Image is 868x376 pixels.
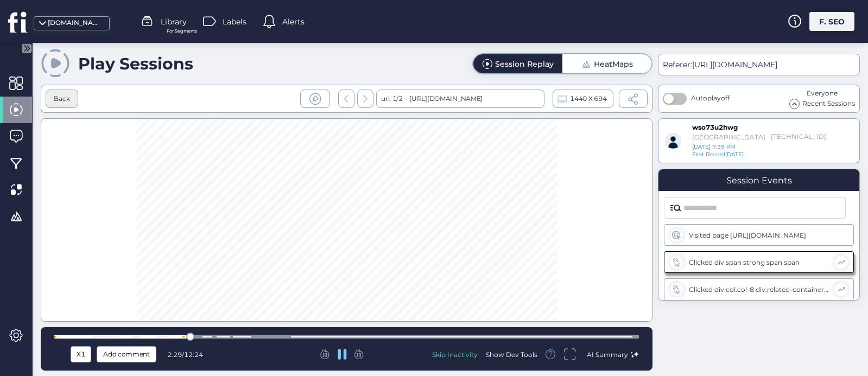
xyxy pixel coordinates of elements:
span: Library [161,16,187,28]
div: [DOMAIN_NAME] [48,18,102,28]
div: Show Dev Tools [486,350,537,359]
div: Session Events [726,175,792,186]
div: X1 [73,348,88,360]
div: url: 1/2 - [376,90,544,108]
span: [URL][DOMAIN_NAME] [692,60,777,69]
div: Session Replay [495,60,554,68]
div: F. SEO [809,12,854,31]
span: Recent Sessions [802,99,855,109]
div: Skip Inactivity [432,350,478,359]
div: HeatMaps [594,60,633,68]
div: Visited page [URL][DOMAIN_NAME] [689,231,830,239]
div: [DATE] 7:39 PM [692,143,778,151]
span: 2:29 [167,350,182,359]
div: Play Sessions [78,54,193,74]
div: Everyone [789,88,855,99]
div: Clicked div.col.col-8 div.related-container.related-intext ul.small-block-grid-2.medium-block-gri... [689,285,829,294]
span: Referer: [663,60,692,69]
div: [URL][DOMAIN_NAME] [407,90,483,108]
span: 1440 X 694 [570,93,606,105]
span: Autoplay [691,94,730,102]
div: [DATE] [692,151,751,158]
span: Add comment [103,348,150,360]
div: Clicked div span strong span span [689,258,829,266]
span: off [721,94,730,102]
div: / [167,350,205,359]
span: 12:24 [184,350,203,359]
div: [GEOGRAPHIC_DATA] [692,133,765,141]
span: AI Summary [587,350,628,359]
span: Labels [223,16,246,28]
span: For Segments [167,28,197,35]
div: Back [54,94,70,104]
div: [TECHNICAL_ID] [771,132,814,142]
span: Alerts [282,16,305,28]
span: First Record [692,151,725,158]
div: wso73u2hwg [692,123,745,132]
